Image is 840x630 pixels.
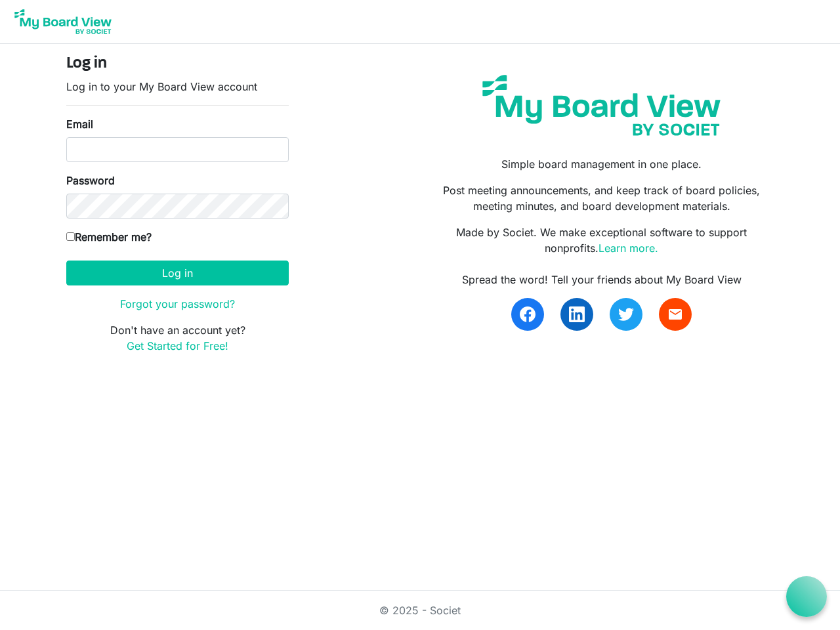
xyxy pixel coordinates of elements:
[379,604,461,617] a: © 2025 - Societ
[598,241,658,255] a: Learn more.
[430,272,774,287] div: Spread the word! Tell your friends about My Board View
[66,229,152,245] label: Remember me?
[66,173,115,188] label: Password
[667,306,683,322] span: email
[66,322,289,354] p: Don't have an account yet?
[520,306,535,322] img: facebook.svg
[10,5,115,38] img: My Board View Logo
[120,297,235,310] a: Forgot your password?
[430,156,774,172] p: Simple board management in one place.
[66,232,75,241] input: Remember me?
[66,116,93,132] label: Email
[659,298,692,331] a: email
[66,261,289,285] button: Log in
[569,306,585,322] img: linkedin.svg
[66,54,289,73] h4: Log in
[127,339,228,352] a: Get Started for Free!
[472,65,730,146] img: my-board-view-societ.svg
[618,306,634,322] img: twitter.svg
[430,224,774,256] p: Made by Societ. We make exceptional software to support nonprofits.
[430,182,774,214] p: Post meeting announcements, and keep track of board policies, meeting minutes, and board developm...
[66,79,289,94] p: Log in to your My Board View account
